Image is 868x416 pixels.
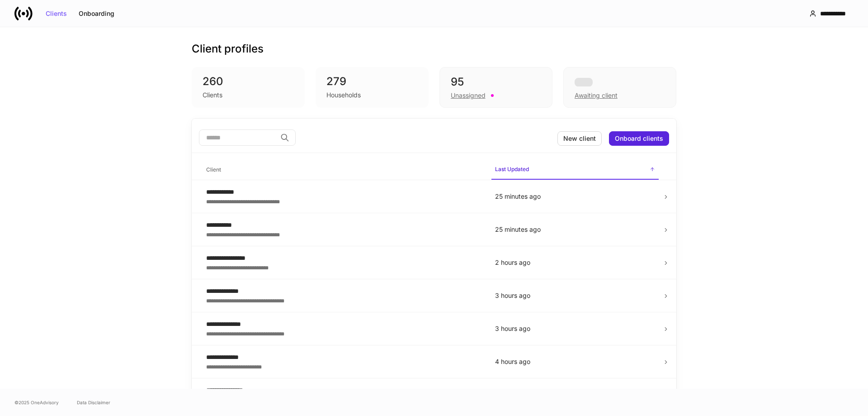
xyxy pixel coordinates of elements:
h6: Last Updated [495,165,529,173]
div: 95Unassigned [439,67,552,108]
div: 95 [451,75,541,89]
div: Onboard clients [615,135,663,142]
p: 3 hours ago [495,291,655,300]
div: Clients [46,10,67,17]
div: Unassigned [451,91,486,100]
p: 25 minutes ago [495,225,655,234]
div: Awaiting client [575,91,618,100]
span: Client [203,161,484,179]
button: New client [557,131,602,146]
button: Onboard clients [609,131,669,146]
p: 3 hours ago [495,324,655,333]
div: Onboarding [79,10,114,17]
div: Awaiting client [563,67,676,108]
h6: Client [206,165,221,174]
div: Clients [203,91,222,100]
a: Data Disclaimer [77,399,110,406]
span: © 2025 OneAdvisory [14,399,59,406]
div: New client [563,135,596,142]
div: Households [326,91,361,100]
div: 260 [203,74,294,89]
p: 25 minutes ago [495,192,655,201]
div: 279 [326,74,418,89]
h3: Client profiles [192,42,264,56]
p: 4 hours ago [495,357,655,366]
button: Onboarding [73,6,120,21]
p: 2 hours ago [495,258,655,267]
button: Clients [40,6,73,21]
span: Last Updated [491,160,659,180]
